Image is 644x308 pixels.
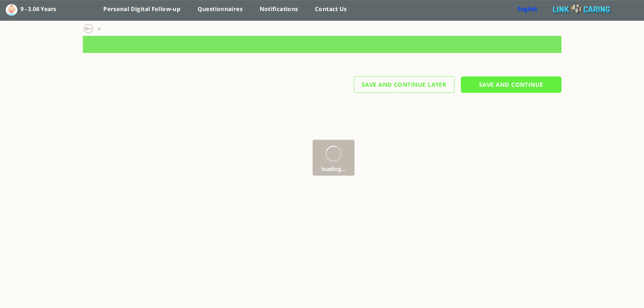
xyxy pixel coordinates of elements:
a: English [518,5,537,13]
img: childBoyIcon.png [6,4,18,16]
a: Personal Digital Follow-up [103,5,180,19]
label: loading... [313,164,355,176]
a: Contact Us [315,5,347,19]
img: linkCaringLogo_03.png [553,4,611,14]
a: Questionnaires [198,5,243,19]
a: Notifications [260,5,298,19]
label: 9 - 3.06 Years [20,3,58,15]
